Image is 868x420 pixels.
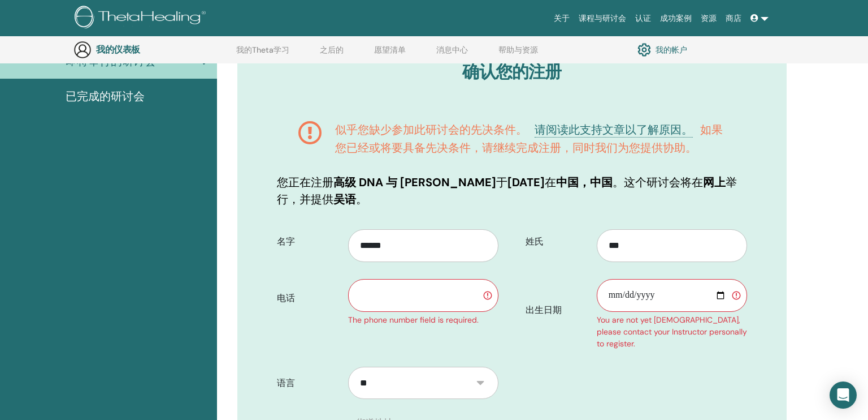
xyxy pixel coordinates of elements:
[535,122,693,138] a: 请阅读此支持文章以了解原因。
[549,8,574,29] a: 关于
[268,372,348,394] label: 语言
[374,45,406,63] a: 愿望清单
[597,314,747,350] div: You are not yet [DEMOGRAPHIC_DATA], please contact your Instructor personally to register.
[96,44,209,55] h3: 我的仪表板
[721,8,746,29] a: 商店
[333,175,496,190] b: 高级 DNA 与 [PERSON_NAME]
[333,192,356,207] b: 吴语
[436,45,468,63] a: 消息中心
[277,174,747,208] p: 您正在注册 于 在 。这个研讨会将在 举行，并提供 。
[517,231,597,252] label: 姓氏
[574,8,631,29] a: 课程与研讨会
[656,8,696,29] a: 成功案例
[696,8,721,29] a: 资源
[348,314,498,326] div: The phone number field is required.
[335,122,723,155] span: 如果您已经或将要具备先决条件，请继续完成注册，同时我们为您提供协助。
[320,45,344,63] a: 之后的
[268,288,348,309] label: 电话
[637,40,687,59] a: 我的帐户
[703,175,726,190] b: 网上
[556,175,613,190] b: 中国，中国
[631,8,656,29] a: 认证
[335,122,527,137] span: 似乎您缺少参加此研讨会的先决条件。
[277,62,747,82] h3: 确认您的注册
[637,40,651,59] img: cog.svg
[75,6,210,31] img: logo.png
[517,299,597,321] label: 出生日期
[66,88,145,105] span: 已完成的研讨会
[268,231,348,252] label: 名字
[236,45,289,63] a: 我的Theta学习
[73,41,92,59] img: generic-user-icon.jpg
[830,382,857,409] div: Open Intercom Messenger
[498,45,538,63] a: 帮助与资源
[507,175,545,190] b: [DATE]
